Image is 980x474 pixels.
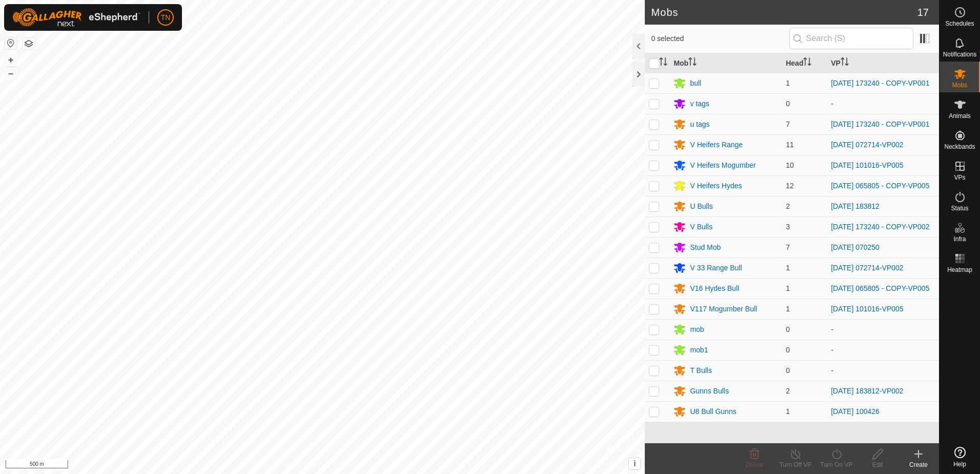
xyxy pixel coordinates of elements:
[786,325,790,333] span: 0
[690,263,742,273] div: V 33 Range Bull
[786,284,790,292] span: 1
[690,406,736,417] div: U8 Bull Gunns
[659,59,667,67] p-sorticon: Activate to sort
[786,264,790,272] span: 1
[786,387,790,395] span: 2
[161,12,171,23] span: TN
[786,407,790,416] span: 1
[690,160,756,171] div: V Heifers Mogumber
[690,201,712,212] div: U Bulls
[827,93,939,114] td: -
[831,284,929,292] a: [DATE] 065805 - COPY-VP005
[831,223,929,231] a: [DATE] 173240 - COPY-VP002
[690,181,742,191] div: V Heifers Hydes
[690,345,708,355] div: mob1
[947,267,972,273] span: Heatmap
[333,461,363,470] a: Contact Us
[651,33,789,44] span: 0 selected
[841,59,849,67] p-sorticon: Activate to sort
[629,458,640,469] button: i
[943,51,976,57] span: Notifications
[831,182,929,190] a: [DATE] 065805 - COPY-VP005
[831,407,880,416] a: [DATE] 100426
[786,305,790,313] span: 1
[5,54,17,66] button: +
[690,242,721,253] div: Stud Mob
[688,59,697,67] p-sorticon: Activate to sort
[831,202,880,210] a: [DATE] 183812
[789,28,913,49] input: Search (S)
[786,120,790,128] span: 7
[827,360,939,381] td: -
[831,79,929,87] a: [DATE] 173240 - COPY-VP001
[944,144,975,150] span: Neckbands
[786,161,794,169] span: 10
[857,460,898,469] div: Edit
[690,140,743,150] div: V Heifers Range
[953,461,966,467] span: Help
[690,98,709,109] div: v tags
[827,319,939,340] td: -
[23,37,35,50] button: Map Layers
[827,340,939,360] td: -
[12,8,140,27] img: Gallagher Logo
[690,304,757,314] div: V117 Mogumber Bull
[831,141,903,149] a: [DATE] 072714-VP002
[634,459,636,468] span: i
[690,283,739,294] div: V16 Hydes Bull
[669,53,782,73] th: Mob
[690,78,701,89] div: bull
[786,366,790,374] span: 0
[786,243,790,251] span: 7
[952,82,967,88] span: Mobs
[827,53,939,73] th: VP
[831,243,880,251] a: [DATE] 070250
[5,67,17,80] button: –
[690,386,728,397] div: Gunns Bulls
[282,461,320,470] a: Privacy Policy
[775,460,816,469] div: Turn Off VP
[690,365,712,376] div: T Bulls
[953,236,966,242] span: Infra
[786,223,790,231] span: 3
[786,79,790,87] span: 1
[831,161,903,169] a: [DATE] 101016-VP005
[690,119,709,130] div: u tags
[746,461,764,468] span: Delete
[831,305,903,313] a: [DATE] 101016-VP005
[803,59,811,67] p-sorticon: Activate to sort
[951,205,968,211] span: Status
[940,443,980,471] a: Help
[949,113,971,119] span: Animals
[831,387,903,395] a: [DATE] 183812-VP002
[954,174,965,181] span: VPs
[831,264,903,272] a: [DATE] 072714-VP002
[831,120,929,128] a: [DATE] 173240 - COPY-VP001
[945,21,974,27] span: Schedules
[816,460,857,469] div: Turn On VP
[786,141,794,149] span: 11
[786,202,790,210] span: 2
[5,37,17,49] button: Reset Map
[690,324,704,335] div: mob
[917,5,929,20] span: 17
[898,460,939,469] div: Create
[786,182,794,190] span: 12
[782,53,827,73] th: Head
[786,346,790,354] span: 0
[690,222,712,232] div: V Bulls
[651,6,917,18] h2: Mobs
[786,100,790,108] span: 0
